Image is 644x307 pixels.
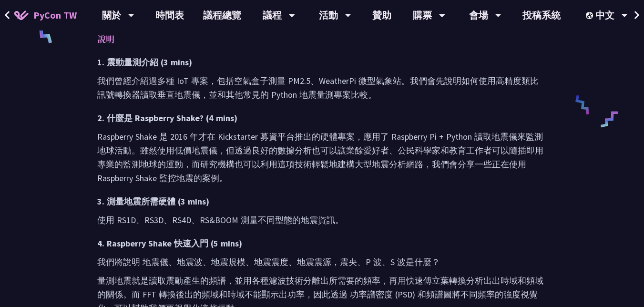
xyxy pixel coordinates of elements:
[97,32,528,46] p: 說明
[14,10,29,20] img: Home icon of PyCon TW 2025
[5,3,86,27] a: PyCon TW
[97,111,547,125] h3: 2. 什麼是 Raspberry Shake? (4 mins)
[586,12,595,19] img: Locale Icon
[97,255,547,269] p: 我們將說明 地震儀、地震波、地震規模、地震震度、地震震源，震央、P 波、S 波是什麼？
[97,213,547,227] p: 使用 RS1D、RS3D、RS4D、RS&BOOM 測量不同型態的地震資訊。
[97,74,547,102] p: 我們曾經介紹過多種 IoT 專案，包括空氣盒子測量 PM2.5、WeatherPi 微型氣象站。我們會先說明如何使用高精度類比訊號轉換器讀取垂直地震儀，並和其他常見的 Python 地震量測專案比較。
[97,130,547,185] p: Raspberry Shake 是 2016 年才在 Kickstarter 募資平台推出的硬體專案，應用了 Raspberry Pi + Python 讀取地震儀來監測地球活動。雖然使用低價地...
[97,55,547,69] h3: 1. 震動量測介紹 (3 mins)
[97,194,547,208] h3: 3. 測量地震所需硬體 (3 mins)
[97,236,547,250] h3: 4. Raspberry Shake 快速入門 (5 mins)
[33,8,77,22] span: PyCon TW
